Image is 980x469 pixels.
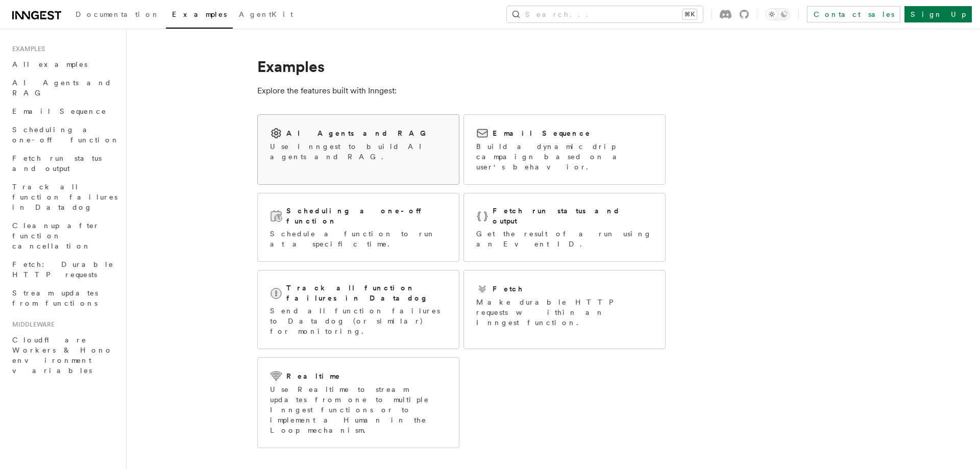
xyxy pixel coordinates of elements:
[286,128,431,138] h2: AI Agents and RAG
[76,10,160,18] span: Documentation
[12,183,117,211] span: Track all function failures in Datadog
[8,149,120,178] a: Fetch run status and output
[270,306,447,336] p: Send all function failures to Datadog (or similar) for monitoring.
[904,6,972,22] a: Sign Up
[12,107,107,115] span: Email Sequence
[476,229,653,249] p: Get the result of a run using an Event ID.
[493,284,524,294] h2: Fetch
[8,255,120,284] a: Fetch: Durable HTTP requests
[12,126,119,144] span: Scheduling a one-off function
[257,114,459,185] a: AI Agents and RAGUse Inngest to build AI agents and RAG.
[172,10,227,18] span: Examples
[8,45,45,53] span: Examples
[257,357,459,448] a: RealtimeUse Realtime to stream updates from one to multiple Inngest functions or to implement a H...
[257,57,666,76] h1: Examples
[493,206,653,226] h2: Fetch run status and output
[476,141,653,172] p: Build a dynamic drip campaign based on a user's behavior.
[270,384,447,435] p: Use Realtime to stream updates from one to multiple Inngest functions or to implement a Human in ...
[233,3,299,28] a: AgentKit
[270,229,447,249] p: Schedule a function to run at a specific time.
[270,141,447,162] p: Use Inngest to build AI agents and RAG.
[8,331,120,380] a: Cloudflare Workers & Hono environment variables
[8,178,120,216] a: Track all function failures in Datadog
[8,216,120,255] a: Cleanup after function cancellation
[8,120,120,149] a: Scheduling a one-off function
[286,206,447,226] h2: Scheduling a one-off function
[766,8,790,20] button: Toggle dark mode
[493,128,591,138] h2: Email Sequence
[239,10,293,18] span: AgentKit
[8,73,120,102] a: AI Agents and RAG
[12,60,87,68] span: All examples
[8,102,120,120] a: Email Sequence
[682,9,697,19] kbd: ⌘K
[69,3,166,28] a: Documentation
[166,3,233,29] a: Examples
[12,336,113,375] span: Cloudflare Workers & Hono environment variables
[286,371,341,381] h2: Realtime
[8,284,120,312] a: Stream updates from functions
[12,260,114,279] span: Fetch: Durable HTTP requests
[12,221,100,250] span: Cleanup after function cancellation
[8,55,120,73] a: All examples
[12,289,98,307] span: Stream updates from functions
[8,320,55,329] span: Middleware
[463,193,666,262] a: Fetch run status and outputGet the result of a run using an Event ID.
[286,283,447,303] h2: Track all function failures in Datadog
[463,114,666,185] a: Email SequenceBuild a dynamic drip campaign based on a user's behavior.
[12,154,102,172] span: Fetch run status and output
[257,193,459,262] a: Scheduling a one-off functionSchedule a function to run at a specific time.
[507,6,703,22] button: Search...⌘K
[257,84,666,98] p: Explore the features built with Inngest:
[807,6,900,22] a: Contact sales
[476,297,653,328] p: Make durable HTTP requests within an Inngest function.
[12,79,112,97] span: AI Agents and RAG
[257,270,459,349] a: Track all function failures in DatadogSend all function failures to Datadog (or similar) for moni...
[463,270,666,349] a: FetchMake durable HTTP requests within an Inngest function.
